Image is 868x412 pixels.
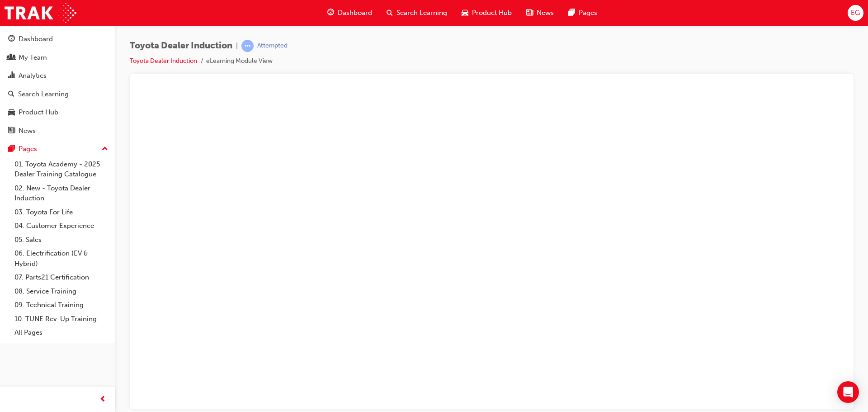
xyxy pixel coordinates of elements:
span: car-icon [8,109,15,117]
a: My Team [4,49,112,66]
span: News [537,8,554,18]
span: Search Learning [396,8,447,18]
div: My Team [19,52,47,63]
a: 05. Sales [11,233,112,247]
a: search-iconSearch Learning [379,4,454,22]
span: Toyota Dealer Induction [130,41,232,51]
span: guage-icon [8,35,15,43]
div: Dashboard [19,34,53,44]
a: Toyota Dealer Induction [130,57,197,65]
div: Open Intercom Messenger [837,381,859,403]
div: Search Learning [18,89,69,99]
a: Product Hub [4,104,112,121]
button: EG [848,5,863,21]
span: learningRecordVerb_ATTEMPT-icon [241,40,254,52]
a: 02. New - Toyota Dealer Induction [11,181,112,205]
a: 01. Toyota Academy - 2025 Dealer Training Catalogue [11,157,112,181]
a: 10. TUNE Rev-Up Training [11,312,112,326]
span: people-icon [8,54,15,62]
span: up-icon [102,143,108,155]
span: Product Hub [472,8,512,18]
button: Pages [4,141,112,157]
a: 04. Customer Experience [11,219,112,233]
div: Analytics [19,71,47,81]
a: car-iconProduct Hub [454,4,519,22]
a: 03. Toyota For Life [11,205,112,219]
span: EG [851,8,860,18]
a: Analytics [4,67,112,84]
span: pages-icon [568,7,575,19]
span: search-icon [8,90,14,99]
span: chart-icon [8,72,15,80]
a: pages-iconPages [561,4,604,22]
a: 07. Parts21 Certification [11,270,112,284]
span: news-icon [8,127,15,135]
a: news-iconNews [519,4,561,22]
a: Dashboard [4,31,112,47]
a: Search Learning [4,86,112,103]
div: News [19,126,36,136]
span: prev-icon [99,394,106,405]
button: DashboardMy TeamAnalyticsSearch LearningProduct HubNews [4,29,112,141]
span: pages-icon [8,145,15,153]
span: Dashboard [338,8,372,18]
div: Pages [19,144,37,154]
span: Pages [579,8,597,18]
span: | [236,41,238,51]
a: 06. Electrification (EV & Hybrid) [11,246,112,270]
a: 09. Technical Training [11,298,112,312]
div: Attempted [257,42,288,50]
a: News [4,123,112,139]
img: Trak [5,3,76,23]
div: Product Hub [19,107,58,118]
span: news-icon [526,7,533,19]
span: search-icon [387,7,393,19]
span: car-icon [462,7,468,19]
a: guage-iconDashboard [320,4,379,22]
a: 08. Service Training [11,284,112,298]
span: guage-icon [327,7,334,19]
li: eLearning Module View [206,56,273,66]
a: All Pages [11,326,112,340]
